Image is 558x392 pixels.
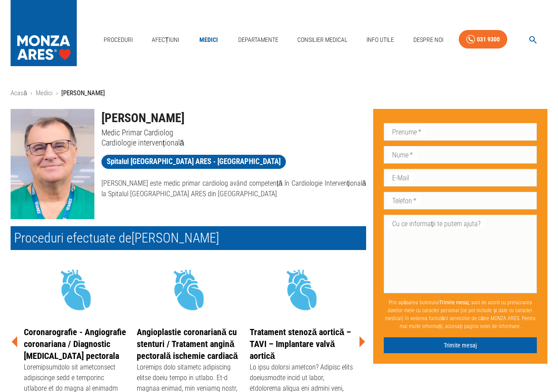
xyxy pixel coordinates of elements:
li: › [56,88,58,98]
a: Coronarografie - Angiografie coronariana / Diagnostic [MEDICAL_DATA] pectorala [24,327,126,361]
a: Info Utile [363,31,397,49]
a: Tratament stenoză aortică – TAVI – Implantare valvă aortică [250,327,351,361]
button: Trimite mesaj [384,337,537,354]
a: Despre Noi [410,31,447,49]
div: 031 9300 [477,34,500,45]
h2: Proceduri efectuate de [PERSON_NAME] [11,226,366,250]
nav: breadcrumb [11,88,547,98]
a: Medici [36,89,52,97]
a: Consilier Medical [294,31,351,49]
a: Afecțiuni [148,31,183,49]
b: Trimite mesaj [439,299,469,306]
a: Medici [195,31,223,49]
a: 031 9300 [459,30,507,49]
a: Acasă [11,89,27,97]
img: Dr. Ștefan Moț [11,109,94,219]
p: Prin apăsarea butonului , sunt de acord cu prelucrarea datelor mele cu caracter personal (ce pot ... [384,295,537,334]
a: Departamente [235,31,282,49]
p: [PERSON_NAME] este medic primar cardiolog având competență în Cardiologie Intervențională la Spit... [101,178,367,199]
p: Cardiologie intervențională [101,138,367,148]
h1: [PERSON_NAME] [101,109,367,127]
span: Spitalul [GEOGRAPHIC_DATA] ARES - [GEOGRAPHIC_DATA] [101,156,286,167]
p: Medic Primar Cardiolog [101,127,367,138]
p: [PERSON_NAME] [61,88,105,98]
a: Angioplastie coronariană cu stenturi / Tratament angină pectorală ischemie cardiacă [137,327,238,361]
a: Spitalul [GEOGRAPHIC_DATA] ARES - [GEOGRAPHIC_DATA] [101,155,286,169]
a: Proceduri [100,31,136,49]
li: › [30,88,32,98]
